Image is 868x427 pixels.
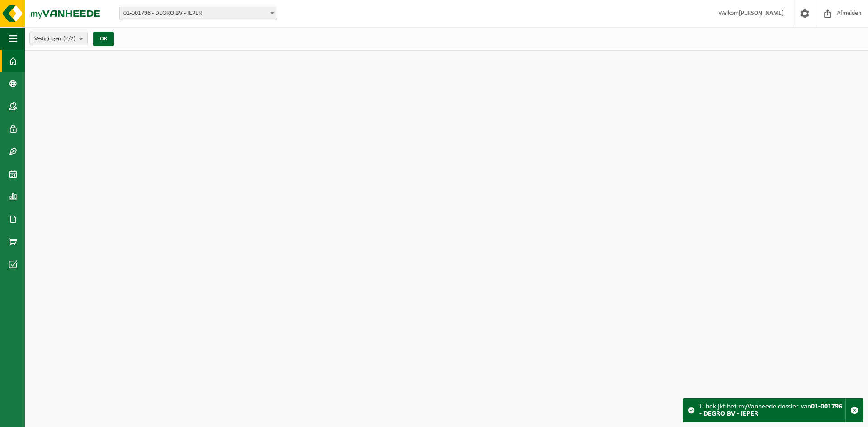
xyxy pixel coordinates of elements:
strong: 01-001796 - DEGRO BV - IEPER [699,403,842,418]
button: OK [93,32,114,46]
count: (2/2) [63,36,75,42]
button: Vestigingen(2/2) [29,32,88,45]
iframe: chat widget [5,407,151,427]
div: U bekijkt het myVanheede dossier van [699,399,845,422]
strong: [PERSON_NAME] [739,10,784,17]
span: Vestigingen [34,32,75,46]
span: 01-001796 - DEGRO BV - IEPER [120,7,277,20]
span: 01-001796 - DEGRO BV - IEPER [119,7,277,20]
